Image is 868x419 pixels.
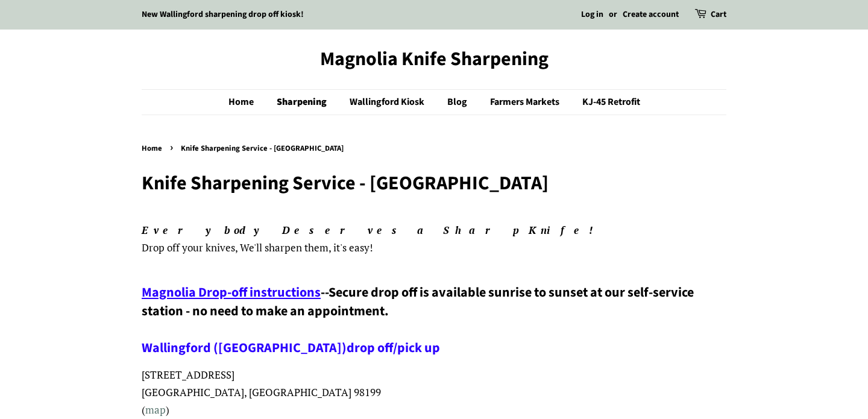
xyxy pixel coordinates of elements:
a: Wallingford Kiosk [341,90,436,115]
span: Drop off your knives [142,241,235,254]
span: › [170,140,176,155]
a: Magnolia Knife Sharpening [142,48,726,71]
p: , We'll sharpen them, it's easy! [142,222,726,257]
em: Everybody Deserves a Sharp Knife! [142,223,603,237]
a: KJ-45 Retrofit [573,90,640,115]
span: -- [321,283,329,302]
span: Secure drop off is available sunrise to sunset at our self-service station - no need to make an a... [142,283,694,358]
a: Sharpening [268,90,339,115]
a: New Wallingford sharpening drop off kiosk! [142,8,304,20]
a: Farmers Markets [481,90,571,115]
a: map [145,403,166,417]
a: Magnolia Drop-off instructions [142,283,321,302]
a: Cart [711,8,726,22]
a: Blog [438,90,479,115]
a: Home [228,90,266,115]
span: [STREET_ADDRESS] [GEOGRAPHIC_DATA], [GEOGRAPHIC_DATA] 98199 ( ) [142,368,381,417]
span: Knife Sharpening Service - [GEOGRAPHIC_DATA] [181,143,347,154]
a: Create account [623,8,679,20]
a: drop off/pick up [347,338,440,358]
nav: breadcrumbs [142,142,726,156]
a: Home [142,143,165,154]
a: Wallingford ([GEOGRAPHIC_DATA]) [142,338,347,358]
li: or [609,8,617,22]
h1: Knife Sharpening Service - [GEOGRAPHIC_DATA] [142,172,726,195]
a: Log in [581,8,603,20]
